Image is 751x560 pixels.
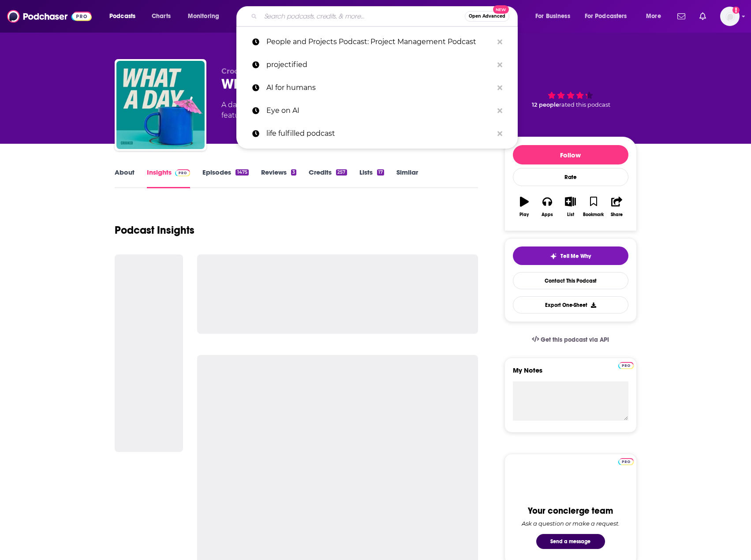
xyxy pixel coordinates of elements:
[579,9,640,23] button: open menu
[147,168,191,188] a: InsightsPodchaser Pro
[522,520,620,527] div: Ask a question or make a request.
[582,191,605,223] button: Bookmark
[585,10,627,22] span: For Podcasters
[7,8,92,25] img: Podchaser - Follow, Share and Rate Podcasts
[525,329,616,351] a: Get this podcast via API
[236,30,518,53] a: People and Projects Podcast: Project Management Podcast
[535,10,570,22] span: For Business
[266,53,493,76] p: projectified
[396,168,418,188] a: Similar
[182,9,231,23] button: open menu
[529,9,581,23] button: open menu
[618,361,634,369] a: Pro website
[377,169,384,175] div: 17
[109,10,135,22] span: Podcasts
[583,212,604,217] div: Bookmark
[469,14,505,19] span: Open Advanced
[646,10,661,22] span: More
[266,30,493,53] p: People and Projects Podcast: Project Management Podcast
[115,224,194,237] h1: Podcast Insights
[513,296,628,314] button: Export One-Sheet
[336,169,347,175] div: 257
[618,362,634,369] img: Podchaser Pro
[720,7,740,26] img: User Profile
[532,101,559,108] span: 12 people
[605,191,628,223] button: Share
[536,191,559,223] button: Apps
[542,212,553,217] div: Apps
[236,76,518,99] a: AI for humans
[235,169,248,175] div: 1475
[236,122,518,145] a: life fulfilled podcast
[513,366,628,381] label: My Notes
[291,169,296,175] div: 3
[309,168,347,188] a: Credits257
[103,9,147,23] button: open menu
[175,169,191,176] img: Podchaser Pro
[115,168,135,188] a: About
[245,6,526,26] div: Search podcasts, credits, & more...
[674,9,689,24] a: Show notifications dropdown
[720,7,740,26] span: Logged in as mresewehr
[519,212,529,217] div: Play
[513,168,628,186] div: Rate
[696,9,710,24] a: Show notifications dropdown
[236,53,518,76] a: projectified
[116,61,205,149] img: What A Day
[261,9,465,23] input: Search podcasts, credits, & more...
[152,10,171,22] span: Charts
[513,145,628,164] button: Follow
[493,5,509,14] span: New
[611,212,623,217] div: Share
[202,168,248,188] a: Episodes1475
[221,110,475,121] span: featuring
[550,253,557,260] img: tell me why sparkle
[146,9,176,23] a: Charts
[618,457,634,465] a: Pro website
[221,100,475,121] div: A daily podcast
[188,10,219,22] span: Monitoring
[236,99,518,122] a: Eye on AI
[567,212,574,217] div: List
[732,7,740,14] svg: Add a profile image
[536,534,605,549] button: Send a message
[266,99,493,122] p: Eye on AI
[359,168,384,188] a: Lists17
[720,7,740,26] button: Show profile menu
[528,505,613,516] div: Your concierge team
[504,67,637,122] div: 12 peoplerated this podcast
[618,458,634,465] img: Podchaser Pro
[266,122,493,145] p: life fulfilled podcast
[513,246,628,265] button: tell me why sparkleTell Me Why
[640,9,672,23] button: open menu
[221,67,277,75] span: Crooked Media
[559,191,582,223] button: List
[559,101,610,108] span: rated this podcast
[261,168,296,188] a: Reviews3
[513,272,628,289] a: Contact This Podcast
[513,191,536,223] button: Play
[541,336,609,343] span: Get this podcast via API
[465,11,509,22] button: Open AdvancedNew
[560,253,591,260] span: Tell Me Why
[266,76,493,99] p: AI for humans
